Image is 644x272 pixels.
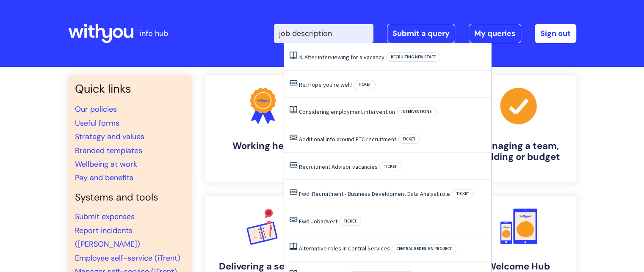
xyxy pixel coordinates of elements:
span: Job [311,217,321,225]
a: Submit expenses [75,212,135,222]
h4: Delivering a service [212,261,314,272]
a: Our policies [75,104,117,114]
a: Wellbeing at work [75,159,137,169]
a: Strategy and values [75,132,144,142]
h4: Managing a team, building or budget [468,140,569,163]
a: Branded templates [75,146,142,156]
a: Useful forms [75,118,119,128]
a: Sign out [535,24,576,43]
a: 4. After interviewing for a vacancy [299,53,384,61]
h4: Systems and tools [75,192,185,203]
div: | - [274,24,576,43]
a: Re: Hope you're well! [299,81,352,88]
a: Fwd:Jobadvert [299,217,337,225]
span: Interventions [397,107,437,116]
h4: Welcome Hub [468,261,569,272]
span: Ticket [379,162,401,171]
input: Search [274,24,373,43]
h4: Working here [212,140,314,151]
a: Report incidents ([PERSON_NAME]) [75,225,140,249]
span: Ticket [398,135,420,144]
span: Ticket [452,189,474,198]
a: Pay and benefits [75,173,133,183]
a: Working here [205,75,321,182]
a: Considering employment intervention [299,108,395,115]
h3: Quick links [75,82,185,96]
a: Managing a team, building or budget [461,75,576,182]
span: Central redesign project [392,244,456,253]
a: Additional info around FTC recruitment [299,135,396,143]
a: Alternative roles in Central Services [299,245,390,252]
span: Ticket [354,80,376,89]
span: Ticket [339,217,361,226]
a: My queries [469,24,521,43]
a: Recruitment Advisor vacancies [299,163,378,170]
a: Submit a query [387,24,455,43]
a: Fwd: Recruitment - Business Development Data Analyst role [299,190,450,198]
span: Recruiting new staff [386,52,440,62]
a: Employee self-service (iTrent) [75,253,180,263]
p: info hub [140,27,168,40]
